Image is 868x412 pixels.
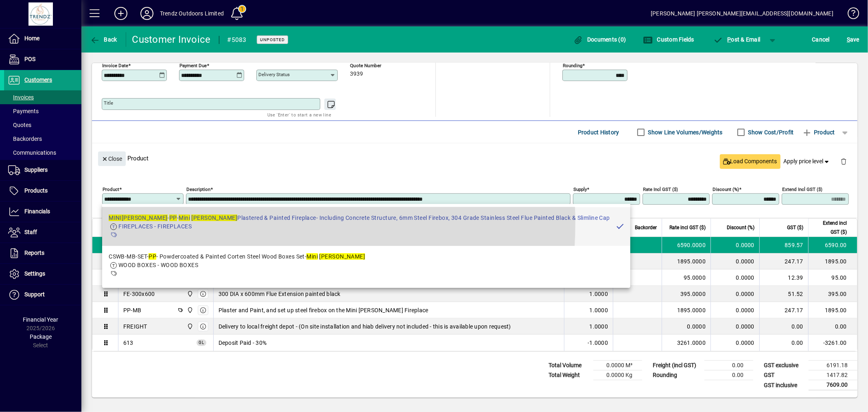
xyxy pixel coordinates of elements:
[123,306,141,314] div: PP-MB
[185,322,194,331] span: New Plymouth
[563,63,582,68] mat-label: Rounding
[544,370,593,380] td: Total Weight
[845,32,861,47] button: Save
[727,223,754,232] span: Discount (%)
[24,291,45,298] span: Support
[24,35,39,42] span: Home
[808,302,857,318] td: 1895.00
[590,322,608,331] span: 1.0000
[808,318,857,335] td: 0.00
[842,2,858,28] a: Knowledge Base
[132,33,211,46] div: Customer Invoice
[4,49,81,70] a: POS
[747,128,794,136] label: Show Cost/Profit
[4,104,81,118] a: Payments
[4,118,81,132] a: Quotes
[782,186,822,192] mat-label: Extend incl GST ($)
[713,186,739,192] mat-label: Discount (%)
[649,370,704,380] td: Rounding
[4,264,81,284] a: Settings
[713,36,761,43] span: ost & Email
[123,274,145,282] div: RIPO-1L
[24,187,48,194] span: Products
[760,370,809,380] td: GST
[590,241,608,249] span: 1.0000
[809,370,857,380] td: 1417.82
[219,339,267,347] span: Deposit Paid - 30%
[847,36,850,43] span: S
[8,136,42,142] span: Backorders
[590,257,608,265] span: 1.0000
[809,361,857,370] td: 6191.18
[123,339,133,347] span: Deposit Paid
[759,270,808,286] td: 12.39
[711,270,759,286] td: 0.0000
[590,290,608,298] span: 1.0000
[723,157,777,166] span: Load Components
[108,6,134,21] button: Add
[102,63,128,68] mat-label: Invoice date
[185,306,194,315] span: New Plymouth
[784,157,831,166] span: Apply price level
[808,335,857,351] td: -3261.00
[4,132,81,146] a: Backorders
[219,306,429,314] span: Plaster and Paint, and set up steel firebox on the Mini [PERSON_NAME] Fireplace
[641,32,696,47] button: Custom Fields
[760,361,809,370] td: GST exclusive
[24,167,48,173] span: Suppliers
[711,237,759,253] td: 0.0000
[24,270,45,277] span: Settings
[759,318,808,335] td: 0.00
[571,32,628,47] button: Documents (0)
[593,223,608,232] span: Supply
[667,322,706,331] div: 0.0000
[667,290,706,298] div: 395.0000
[667,274,706,282] div: 95.0000
[8,122,31,128] span: Quotes
[8,108,39,114] span: Payments
[219,322,511,331] span: Delivery to local freight depot - (On site installation and hiab delivery not included - this is ...
[219,274,345,282] span: Ripo oil for treatment of corten steel wood boxes
[711,253,759,270] td: 0.0000
[258,72,290,77] mat-label: Delivery status
[808,253,857,270] td: 1895.00
[23,316,59,323] span: Financial Year
[667,339,706,347] div: 3261.0000
[104,100,113,106] mat-label: Title
[4,160,81,180] a: Suppliers
[759,335,808,351] td: 0.00
[24,250,44,256] span: Reports
[759,237,808,253] td: 859.57
[704,370,753,380] td: 0.00
[759,253,808,270] td: 247.17
[267,110,331,119] mat-hint: Use 'Enter' to start a new line
[808,270,857,286] td: 95.00
[186,186,210,192] mat-label: Description
[199,340,204,345] span: GL
[588,339,608,347] span: -1.0000
[704,361,753,370] td: 0.00
[643,186,678,192] mat-label: Rate incl GST ($)
[219,241,540,249] span: Mini [PERSON_NAME] Fireplace, including Concrete Structure, Steel Firebox and 304 grade Stainless...
[798,125,839,140] button: Product
[813,219,847,237] span: Extend incl GST ($)
[123,322,147,331] div: FREIGHT
[24,208,50,215] span: Financials
[711,335,759,351] td: 0.0000
[123,257,162,265] div: CSWB-MB-SET
[350,63,399,68] span: Quote number
[711,318,759,335] td: 0.0000
[787,223,803,232] span: GST ($)
[802,126,835,139] span: Product
[92,143,857,173] div: Product
[4,222,81,243] a: Staff
[24,229,37,235] span: Staff
[760,380,809,390] td: GST inclusive
[24,56,35,62] span: POS
[651,7,833,20] div: [PERSON_NAME] [PERSON_NAME][EMAIL_ADDRESS][DOMAIN_NAME]
[669,223,706,232] span: Rate incl GST ($)
[573,186,587,192] mat-label: Supply
[4,202,81,222] a: Financials
[808,286,857,302] td: 395.00
[30,333,52,340] span: Package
